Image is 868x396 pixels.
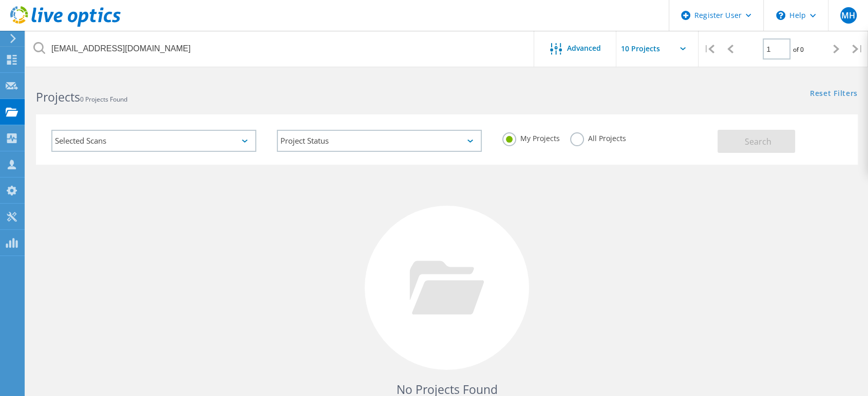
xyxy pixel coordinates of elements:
span: Advanced [567,45,601,52]
button: Search [718,130,795,153]
a: Live Optics Dashboard [10,22,121,29]
span: of 0 [793,45,804,54]
div: Project Status [277,130,482,152]
input: Search projects by name, owner, ID, company, etc [26,31,535,67]
a: Reset Filters [810,90,858,98]
svg: \n [776,11,785,20]
span: 0 Projects Found [80,95,127,104]
label: All Projects [570,132,626,142]
span: MH [841,11,855,19]
div: | [847,31,868,67]
b: Projects [36,89,80,105]
span: Search [745,136,771,147]
div: | [699,31,720,67]
label: My Projects [502,132,560,142]
div: Selected Scans [51,130,256,152]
